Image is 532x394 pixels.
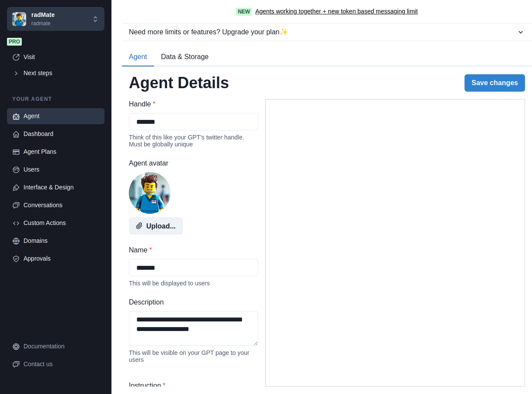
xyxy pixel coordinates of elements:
[465,74,525,92] button: Save changes
[12,12,26,26] img: Chakra UI
[122,48,154,66] button: Agent
[24,236,99,245] div: Domains
[24,183,99,192] div: Interface & Design
[24,165,99,174] div: Users
[122,23,532,41] button: Need more limits or features? Upgrade your plan✨
[24,53,99,62] div: Visit
[7,338,104,354] a: Documentation
[24,201,99,210] div: Conversations
[129,217,183,235] button: Upload...
[24,219,99,228] div: Custom Actions
[266,99,525,386] iframe: Agent Chat
[129,99,253,109] label: Handle
[129,381,253,391] label: Instruction
[154,48,215,66] button: Data & Storage
[7,7,104,31] button: Chakra UIradMateradmate
[129,297,253,308] label: Description
[129,27,516,37] div: Need more limits or features? Upgrade your plan ✨
[129,73,229,92] h2: Agent Details
[31,10,55,20] p: radMate
[129,280,258,287] div: This will be displayed to users
[24,129,99,139] div: Dashboard
[24,69,99,78] div: Next steps
[7,38,22,46] span: Pro
[24,360,99,369] div: Contact us
[24,147,99,156] div: Agent Plans
[24,254,99,263] div: Approvals
[24,342,99,351] div: Documentation
[129,349,258,363] div: This will be visible on your GPT page to your users
[236,8,252,16] span: New
[129,172,171,214] img: user%2F5065%2F8149dc5d-1492-4869-90ac-8f197b0e81a0
[31,20,55,27] p: radmate
[129,245,253,255] label: Name
[129,134,258,148] div: Think of this like your GPT's twitter handle. Must be globally unique
[7,95,104,103] p: Your agent
[255,7,418,16] a: Agents working together + new token based messaging limit
[129,158,253,169] label: Agent avatar
[24,112,99,121] div: Agent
